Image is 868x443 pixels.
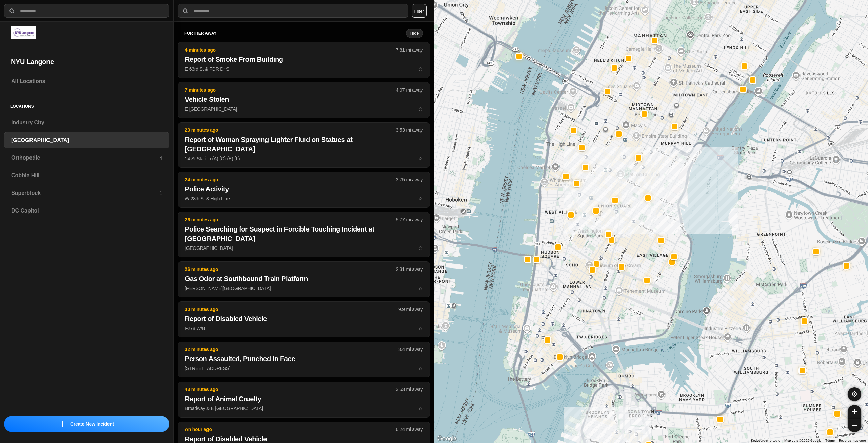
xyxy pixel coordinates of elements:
button: 43 minutes ago3.53 mi awayReport of Animal CrueltyBroadway & E [GEOGRAPHIC_DATA]star [178,382,430,418]
button: zoom-in [848,405,861,419]
h2: Report of Animal Cruelty [185,394,423,404]
h3: [GEOGRAPHIC_DATA] [11,136,162,144]
button: iconCreate New Incident [4,416,169,432]
p: I-278 W/B [185,325,423,332]
p: 30 minutes ago [185,306,398,313]
p: 24 minutes ago [185,176,396,183]
p: 5.77 mi away [396,216,423,223]
p: An hour ago [185,426,396,433]
p: 32 minutes ago [185,346,398,353]
button: Hide [406,29,423,38]
p: 6.24 mi away [396,426,423,433]
p: 4 minutes ago [185,47,396,53]
p: 3.53 mi away [396,127,423,133]
p: 4.07 mi away [396,87,423,93]
button: recenter [848,387,861,401]
a: [GEOGRAPHIC_DATA] [4,132,169,148]
h3: DC Capitol [11,207,162,215]
span: star [418,366,423,371]
button: 30 minutes ago9.9 mi awayReport of Disabled VehicleI-278 W/Bstar [178,301,430,337]
p: 7 minutes ago [185,87,396,93]
button: zoom-out [848,419,861,432]
span: star [418,66,423,72]
a: Orthopedic4 [4,150,169,166]
button: 26 minutes ago5.77 mi awayPolice Searching for Suspect in Forcible Touching Incident at [GEOGRAPH... [178,212,430,257]
button: 7 minutes ago4.07 mi awayVehicle StolenE [GEOGRAPHIC_DATA]star [178,82,430,118]
h2: Police Activity [185,184,423,194]
a: 26 minutes ago5.77 mi awayPolice Searching for Suspect in Forcible Touching Incident at [GEOGRAPH... [178,245,430,251]
p: Broadway & E [GEOGRAPHIC_DATA] [185,405,423,412]
p: 7.81 mi away [396,47,423,53]
p: 3.53 mi away [396,386,423,393]
p: 2.31 mi away [396,266,423,273]
a: 26 minutes ago2.31 mi awayGas Odor at Southbound Train Platform[PERSON_NAME][GEOGRAPHIC_DATA]star [178,285,430,291]
span: Map data ©2025 Google [784,439,821,442]
h3: Cobble Hill [11,171,159,180]
a: Open this area in Google Maps (opens a new window) [436,434,458,443]
h2: Person Assaulted, Punched in Face [185,354,423,364]
button: 24 minutes ago3.75 mi awayPolice ActivityW 28th St & High Linestar [178,172,430,208]
a: Industry City [4,114,169,131]
p: [PERSON_NAME][GEOGRAPHIC_DATA] [185,285,423,292]
button: Filter [412,4,427,18]
a: 43 minutes ago3.53 mi awayReport of Animal CrueltyBroadway & E [GEOGRAPHIC_DATA]star [178,405,430,411]
a: Superblock1 [4,185,169,201]
p: 9.9 mi away [398,306,423,313]
a: 23 minutes ago3.53 mi awayReport of Woman Spraying Lighter Fluid on Statues at [GEOGRAPHIC_DATA]1... [178,155,430,161]
h2: Gas Odor at Southbound Train Platform [185,274,423,283]
h3: Orthopedic [11,154,159,162]
h2: Report of Smoke From Building [185,55,423,64]
p: 23 minutes ago [185,127,396,133]
p: 1 [159,172,162,179]
a: 4 minutes ago7.81 mi awayReport of Smoke From BuildingE 63rd St & FDR Dr Sstar [178,66,430,72]
img: zoom-in [852,409,857,414]
h3: All Locations [11,77,162,86]
p: 26 minutes ago [185,216,396,223]
p: 43 minutes ago [185,386,396,393]
p: 26 minutes ago [185,266,396,273]
span: star [418,326,423,331]
p: E 63rd St & FDR Dr S [185,66,423,72]
p: [GEOGRAPHIC_DATA] [185,245,423,252]
p: 1 [159,190,162,197]
img: search [8,7,15,14]
p: Create New Incident [70,421,114,427]
p: 14 St Station (A) (C) (E) (L) [185,155,423,162]
a: 24 minutes ago3.75 mi awayPolice ActivityW 28th St & High Linestar [178,196,430,201]
img: icon [60,421,65,427]
h3: Superblock [11,189,159,197]
button: 23 minutes ago3.53 mi awayReport of Woman Spraying Lighter Fluid on Statues at [GEOGRAPHIC_DATA]1... [178,122,430,168]
button: 4 minutes ago7.81 mi awayReport of Smoke From BuildingE 63rd St & FDR Dr Sstar [178,42,430,78]
img: Google [436,434,458,443]
span: star [418,406,423,411]
a: DC Capitol [4,203,169,219]
h2: Report of Disabled Vehicle [185,314,423,324]
p: 3.4 mi away [398,346,423,353]
button: 26 minutes ago2.31 mi awayGas Odor at Southbound Train Platform[PERSON_NAME][GEOGRAPHIC_DATA]star [178,261,430,297]
h2: NYU Langone [11,57,162,67]
small: Hide [410,31,419,36]
a: Report a map error [839,439,866,442]
button: Keyboard shortcuts [751,438,780,443]
a: 7 minutes ago4.07 mi awayVehicle StolenE [GEOGRAPHIC_DATA]star [178,106,430,112]
p: W 28th St & High Line [185,195,423,202]
h2: Police Searching for Suspect in Forcible Touching Incident at [GEOGRAPHIC_DATA] [185,224,423,243]
p: 4 [159,154,162,161]
span: star [418,196,423,201]
img: recenter [851,391,857,397]
a: 30 minutes ago9.9 mi awayReport of Disabled VehicleI-278 W/Bstar [178,325,430,331]
p: E [GEOGRAPHIC_DATA] [185,106,423,112]
h5: further away [184,31,406,36]
span: star [418,285,423,291]
a: 32 minutes ago3.4 mi awayPerson Assaulted, Punched in Face[STREET_ADDRESS]star [178,365,430,371]
a: Terms (opens in new tab) [825,439,835,442]
h3: Industry City [11,118,162,127]
h2: Report of Woman Spraying Lighter Fluid on Statues at [GEOGRAPHIC_DATA] [185,135,423,154]
p: 3.75 mi away [396,176,423,183]
h5: Locations [4,95,169,114]
span: star [418,245,423,251]
img: zoom-out [852,423,857,428]
a: All Locations [4,73,169,90]
img: logo [11,26,36,39]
